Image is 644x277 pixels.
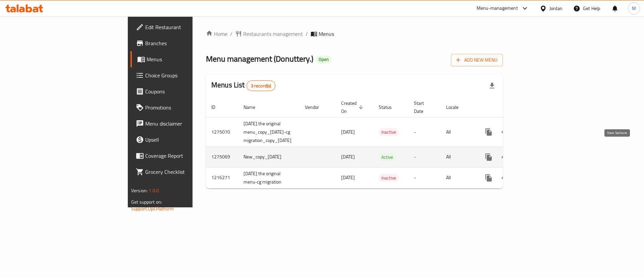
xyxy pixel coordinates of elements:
[481,149,497,165] button: more
[244,103,264,111] span: Name
[130,51,235,67] a: Menus
[145,71,230,79] span: Choice Groups
[341,173,355,182] span: [DATE]
[409,147,441,167] td: -
[145,152,230,160] span: Coverage Report
[206,97,550,189] table: enhanced table
[481,124,497,140] button: more
[414,99,433,115] span: Start Date
[475,97,550,118] th: Actions
[235,30,303,38] a: Restaurants management
[131,204,174,213] a: Support.OpsPlatform
[145,136,230,144] span: Upsell
[131,186,148,195] span: Version:
[130,99,235,116] a: Promotions
[130,83,235,99] a: Coupons
[130,148,235,164] a: Coverage Report
[145,120,230,128] span: Menu disclaimer
[341,99,365,115] span: Created On
[456,56,497,64] span: Add New Menu
[319,30,334,38] span: Menus
[497,170,513,186] button: Change Status
[130,164,235,180] a: Grocery Checklist
[379,128,399,136] div: Inactive
[379,174,399,182] span: Inactive
[130,19,235,35] a: Edit Restaurant
[130,35,235,51] a: Branches
[306,30,308,38] li: /
[632,5,636,12] span: M
[130,116,235,132] a: Menu disclaimer
[379,153,396,161] span: Active
[409,117,441,147] td: -
[145,23,230,31] span: Edit Restaurant
[341,152,355,161] span: [DATE]
[379,128,399,136] span: Inactive
[145,87,230,95] span: Coupons
[145,39,230,47] span: Branches
[441,167,475,188] td: All
[451,54,503,66] button: Add New Menu
[341,128,355,136] span: [DATE]
[247,83,275,89] span: 3 record(s)
[316,57,331,62] span: Open
[481,170,497,186] button: more
[130,67,235,83] a: Choice Groups
[549,5,562,12] div: Jordan
[497,149,513,165] button: Change Status
[147,55,230,63] span: Menus
[211,103,224,111] span: ID
[305,103,328,111] span: Vendor
[243,30,303,38] span: Restaurants management
[379,103,400,111] span: Status
[149,186,159,195] span: 1.0.0
[441,117,475,147] td: All
[206,30,503,38] nav: breadcrumb
[441,147,475,167] td: All
[238,167,300,188] td: [DATE] the original menu-cg migration
[238,117,300,147] td: [DATE] the original menu_copy_[DATE]-cg migration_copy_[DATE]
[131,198,162,206] span: Get support on:
[145,103,230,112] span: Promotions
[316,56,331,64] div: Open
[379,153,396,161] div: Active
[477,4,518,12] div: Menu-management
[130,132,235,148] a: Upsell
[497,124,513,140] button: Change Status
[409,167,441,188] td: -
[484,78,500,94] div: Export file
[238,147,300,167] td: New_copy_[DATE]
[211,80,275,91] h2: Menus List
[145,168,230,176] span: Grocery Checklist
[247,80,276,91] div: Total records count
[206,51,313,66] span: Menu management ( Donuttery. )
[446,103,467,111] span: Locale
